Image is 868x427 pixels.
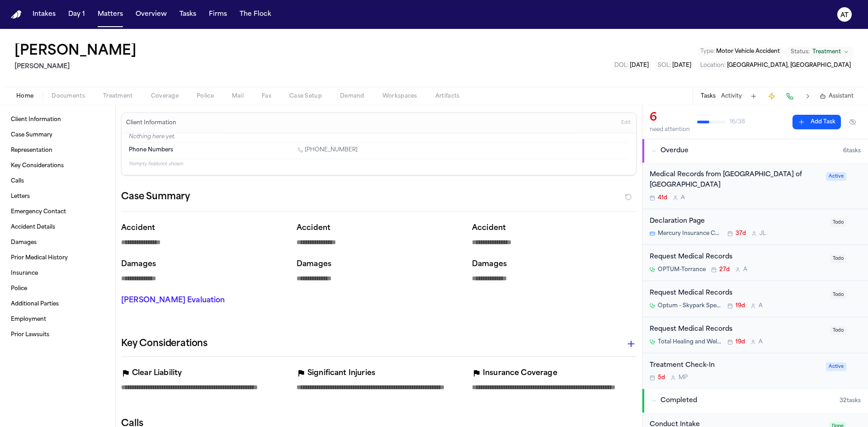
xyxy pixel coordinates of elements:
[830,326,846,335] span: Todo
[829,93,854,100] span: Assistant
[7,189,108,204] a: Letters
[650,216,825,227] div: Declaration Page
[650,111,690,125] div: 6
[205,6,231,23] button: Firms
[660,396,697,405] span: Completed
[121,337,208,351] h2: Key Considerations
[121,259,286,270] p: Damages
[129,146,173,154] span: Phone Numbers
[736,230,746,237] span: 37d
[793,115,841,129] button: Add Task
[11,116,61,123] span: Client Information
[7,235,108,250] a: Damages
[176,6,200,23] button: Tasks
[642,389,868,413] button: Completed32tasks
[700,63,726,68] span: Location :
[7,113,108,127] a: Client Information
[11,131,52,139] span: Case Summary
[618,116,633,130] button: Edit
[483,368,557,379] p: Insurance Coverage
[642,209,868,245] div: Open task: Declaration Page
[698,47,783,56] button: Edit Type: Motor Vehicle Accident
[236,6,275,23] button: The Flock
[11,193,30,200] span: Letters
[65,6,89,23] button: Day 1
[7,251,108,265] a: Prior Medical History
[642,139,868,163] button: Overdue6tasks
[29,6,59,23] a: Intakes
[826,362,846,371] span: Active
[7,282,108,296] a: Police
[621,120,631,126] span: Edit
[658,302,722,310] span: Optum - Skypark Specialty Suite
[297,259,461,270] p: Damages
[121,190,190,204] h2: Case Summary
[736,338,745,346] span: 19d
[642,163,868,209] div: Open task: Medical Records from Urgent Care Center of South Bay
[11,285,27,292] span: Police
[650,170,821,191] div: Medical Records from [GEOGRAPHIC_DATA] of [GEOGRAPHIC_DATA]
[658,374,665,381] span: 5d
[11,224,55,231] span: Accident Details
[719,266,730,273] span: 27d
[14,43,137,60] button: Edit matter name
[701,93,716,100] button: Tasks
[11,178,24,185] span: Calls
[642,281,868,317] div: Open task: Request Medical Records
[11,10,22,19] a: Home
[340,93,364,100] span: Demand
[11,147,52,154] span: Representation
[791,48,810,56] span: Status:
[830,254,846,263] span: Todo
[840,12,849,19] text: AT
[124,119,178,127] h3: Client Information
[11,270,38,277] span: Insurance
[650,252,825,263] div: Request Medical Records
[826,172,846,181] span: Active
[132,368,182,379] p: Clear Liability
[11,162,64,169] span: Key Considerations
[844,115,861,129] button: Hide completed tasks (⌘⇧H)
[14,43,137,60] h1: [PERSON_NAME]
[843,147,861,155] span: 6 task s
[650,126,690,133] div: need attention
[743,266,747,273] span: A
[94,6,127,23] button: Matters
[289,93,322,100] span: Case Setup
[672,63,691,68] span: [DATE]
[759,338,763,346] span: A
[151,93,179,100] span: Coverage
[16,93,33,100] span: Home
[7,297,108,311] a: Additional Parties
[7,328,108,342] a: Prior Lawsuits
[786,47,854,57] button: Change status from Treatment
[840,397,861,404] span: 32 task s
[11,316,46,323] span: Employment
[11,254,68,262] span: Prior Medical History
[52,93,85,100] span: Documents
[7,174,108,188] a: Calls
[700,49,715,54] span: Type :
[660,146,689,155] span: Overdue
[472,259,637,270] p: Damages
[679,374,688,381] span: M P
[642,353,868,389] div: Open task: Treatment Check-In
[759,302,763,310] span: A
[7,143,108,158] a: Representation
[262,93,271,100] span: Fax
[435,93,460,100] span: Artifacts
[14,61,140,72] h2: [PERSON_NAME]
[7,205,108,219] a: Emergency Contact
[658,63,671,68] span: SOL :
[129,133,629,142] p: Nothing here yet.
[472,223,637,234] p: Accident
[121,295,286,306] p: [PERSON_NAME] Evaluation
[820,93,854,100] button: Assistant
[297,223,461,234] p: Accident
[11,239,37,246] span: Damages
[716,49,780,54] span: Motor Vehicle Accident
[132,6,170,23] a: Overview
